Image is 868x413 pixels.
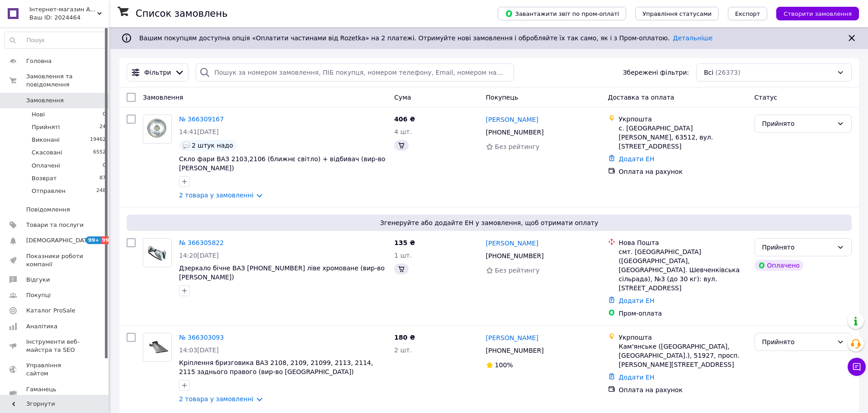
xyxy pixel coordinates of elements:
span: Повідомлення [26,206,70,214]
span: Покупець [486,94,518,101]
a: 2 товара у замовленні [179,395,254,403]
span: Cума [394,94,411,101]
img: Фото товару [143,239,171,267]
span: Інтернет-магазин AVTO запчастини [29,5,97,14]
span: Згенеруйте або додайте ЕН у замовлення, щоб отримати оплату [130,218,848,227]
a: Детальніше [673,34,713,42]
span: Без рейтингу [495,267,540,274]
div: смт. [GEOGRAPHIC_DATA] ([GEOGRAPHIC_DATA], [GEOGRAPHIC_DATA]. Шевченківська сільрада), №3 (до 30 ... [619,247,747,293]
h1: Список замовлень [136,8,227,19]
div: Оплата на рахунок [619,167,747,176]
span: 2 штук надо [192,142,233,149]
input: Пошук [5,32,106,48]
a: Дзеркало бічне ВАЗ [PHONE_NUMBER] ліве хромоване (вир-во [PERSON_NAME]) [179,264,385,281]
a: Фото товару [143,333,172,362]
span: 87 [99,174,106,182]
img: :speech_balloon: [183,142,190,149]
span: (26373) [715,69,740,76]
button: Чат з покупцем [848,358,866,376]
span: Возврат [32,174,57,182]
span: Нові [32,110,45,119]
a: № 366303093 [179,334,224,341]
a: Кріплення бризговика ВАЗ 2108, 2109, 21099, 2113, 2114, 2115 заднього правого (вир-во [GEOGRAPHIC... [179,359,373,375]
a: Фото товару [143,238,172,267]
span: 0 [103,110,106,119]
a: [PERSON_NAME] [486,239,538,248]
span: Отправлен [32,187,66,195]
span: Вашим покупцям доступна опція «Оплатити частинами від Rozetka» на 2 платежі. Отримуйте нові замов... [139,34,712,42]
div: Нова Пошта [619,238,747,247]
span: Управління статусами [642,10,712,17]
a: Додати ЕН [619,297,655,304]
div: Оплата на рахунок [619,385,747,394]
span: Завантажити звіт по пром-оплаті [505,10,619,18]
span: Управління сайтом [26,361,84,378]
a: 2 товара у замовленні [179,192,254,199]
span: Збережені фільтри: [623,68,689,77]
span: 100% [495,361,513,369]
div: с. [GEOGRAPHIC_DATA][PERSON_NAME], 63512, вул. [STREET_ADDRESS] [619,124,747,151]
span: Показники роботи компанії [26,252,84,269]
span: Доставка та оплата [608,94,675,101]
span: 1 шт. [394,252,412,259]
span: Без рейтингу [495,143,540,150]
a: Додати ЕН [619,374,655,381]
span: 14:03[DATE] [179,346,219,354]
span: Виконані [32,136,60,144]
span: 406 ₴ [394,115,415,123]
span: 6552 [93,149,106,157]
span: 2 шт. [394,346,412,354]
span: 180 ₴ [394,334,415,341]
div: [PHONE_NUMBER] [484,126,546,139]
span: Відгуки [26,276,50,284]
span: 99+ [101,236,116,244]
div: Прийнято [762,119,833,129]
span: Експорт [735,10,760,17]
a: Фото товару [143,115,172,144]
span: 14:20[DATE] [179,252,219,259]
span: Покупці [26,291,51,299]
span: Інструменти веб-майстра та SEO [26,338,84,354]
span: Аналітика [26,322,57,331]
div: Прийнято [762,242,833,252]
span: Каталог ProSale [26,307,75,315]
span: 99+ [86,236,101,244]
a: Скло фари ВАЗ 2103,2106 (ближнє світло) + відбивач (вир-во [PERSON_NAME]) [179,155,385,172]
span: Замовлення [143,94,183,101]
a: № 366309167 [179,115,224,123]
div: Укрпошта [619,333,747,342]
div: [PHONE_NUMBER] [484,250,546,262]
span: Прийняті [32,123,60,131]
a: [PERSON_NAME] [486,333,538,342]
a: Створити замовлення [767,10,859,17]
img: Фото товару [143,333,171,361]
span: 248 [96,187,106,195]
span: 24 [99,123,106,131]
span: [DEMOGRAPHIC_DATA] [26,236,93,245]
div: Прийнято [762,337,833,347]
a: № 366305822 [179,239,224,246]
span: Замовлення [26,96,64,105]
span: Замовлення та повідомлення [26,72,108,89]
span: 135 ₴ [394,239,415,246]
span: Товари та послуги [26,221,84,229]
span: 19462 [90,136,106,144]
span: 4 шт. [394,128,412,135]
button: Завантажити звіт по пром-оплаті [498,7,626,20]
div: Укрпошта [619,115,747,124]
a: Додати ЕН [619,155,655,163]
span: 14:41[DATE] [179,128,219,135]
span: Статус [755,94,778,101]
div: [PHONE_NUMBER] [484,344,546,357]
span: Оплачені [32,162,60,170]
a: [PERSON_NAME] [486,115,538,124]
div: Пром-оплата [619,309,747,318]
button: Управління статусами [635,7,719,20]
img: Фото товару [143,115,171,143]
span: Всі [704,68,713,77]
span: Скасовані [32,149,62,157]
div: Оплачено [755,260,803,271]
